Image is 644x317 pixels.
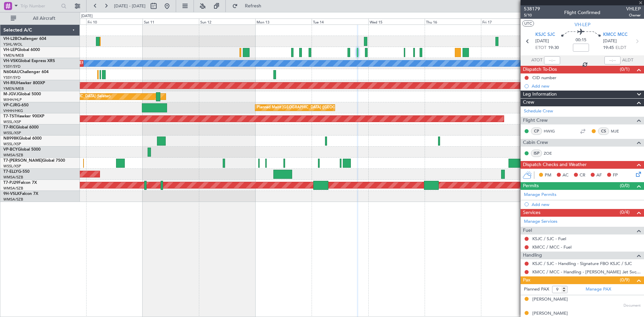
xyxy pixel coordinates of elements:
input: Trip Number [20,1,59,11]
span: Flight Crew [523,117,548,124]
button: Refresh [229,1,269,11]
span: Dispatch To-Dos [523,66,557,73]
a: YMEN/MEB [3,86,24,91]
span: Crew [523,99,534,106]
span: VHLEP [626,5,641,12]
button: All Aircraft [7,13,73,24]
span: PM [545,172,551,179]
a: KSJC / SJC - Handling - Signature FBO KSJC / SJC [532,261,632,266]
a: T7-PJ29Falcon 7X [3,181,37,185]
button: UTC [522,20,534,27]
div: Planned Maint [GEOGRAPHIC_DATA] ([GEOGRAPHIC_DATA] Intl) [257,103,369,113]
span: Fuel [523,227,532,234]
span: 19:45 [603,45,614,51]
span: T7-ELLY [3,170,18,174]
span: T7-RIC [3,125,16,129]
a: YMEN/MEB [3,53,24,58]
span: Owner [626,12,641,18]
span: [DATE] - [DATE] [114,3,146,9]
span: 538179 [524,5,540,12]
span: AF [596,172,602,179]
a: YSHL/WOL [3,42,22,47]
span: VH-L2B [3,37,17,41]
span: VP-BCY [3,148,18,152]
a: Schedule Crew [524,108,553,115]
span: KMCC MCC [603,32,628,38]
span: 9H-VSLK [3,192,20,196]
span: [DATE] [535,38,549,45]
label: Planned PAX [524,286,549,293]
a: KMCC / MCC - Handling - [PERSON_NAME] Jet Svcs KMCC / MCC [532,269,641,275]
span: VH-LEP [3,48,17,52]
a: M-JGVJGlobal 5000 [3,92,41,96]
div: CP [531,127,542,135]
a: WIHH/HLP [3,97,22,102]
div: Tue 14 [312,18,368,24]
a: HWIG [544,128,559,134]
span: 00:15 [576,37,586,44]
span: ETOT [535,45,546,51]
div: Wed 15 [368,18,425,24]
div: Mon 13 [255,18,312,24]
span: CR [580,172,585,179]
a: T7-ELLYG-550 [3,170,30,174]
span: T7-[PERSON_NAME] [3,159,42,163]
span: VP-CJR [3,103,17,107]
span: FP [613,172,618,179]
div: Fri 10 [86,18,143,24]
div: CID number [532,75,556,81]
a: VP-BCYGlobal 5000 [3,148,41,152]
a: WSSL/XSP [3,142,21,147]
span: Handling [523,252,542,259]
div: Fri 17 [481,18,537,24]
div: [PERSON_NAME] [532,310,568,317]
a: VHHH/HKG [3,108,23,113]
span: Pax [523,276,530,284]
span: N604AU [3,70,20,74]
a: Manage Permits [524,192,556,198]
span: 5/10 [524,12,540,18]
span: Document [624,303,641,309]
a: WMSA/SZB [3,186,23,191]
div: Flight Confirmed [564,9,600,16]
span: KSJC SJC [535,32,555,38]
a: T7-TSTHawker 900XP [3,114,44,118]
div: [DATE] [81,13,93,19]
a: Manage PAX [586,286,611,293]
span: AC [562,172,569,179]
a: T7-RICGlobal 6000 [3,125,39,129]
a: WSSL/XSP [3,130,21,136]
span: [DATE] [603,38,617,45]
a: WMSA/SZB [3,197,23,202]
a: N604AUChallenger 604 [3,70,49,74]
a: KMCC / MCC - Fuel [532,244,572,250]
a: KSJC / SJC - Fuel [532,236,566,242]
a: Manage Services [524,218,557,225]
span: ALDT [622,57,633,64]
a: YSSY/SYD [3,64,20,69]
div: Add new [532,83,641,89]
span: T7-TST [3,114,16,118]
a: WMSA/SZB [3,175,23,180]
a: T7-[PERSON_NAME]Global 7500 [3,159,65,163]
span: (0/9) [620,276,630,283]
a: VH-VSKGlobal Express XRS [3,59,55,63]
span: All Aircraft [17,16,71,21]
span: VH-RIU [3,81,17,85]
div: Thu 16 [425,18,481,24]
a: 9H-VSLKFalcon 7X [3,192,38,196]
a: VH-RIUHawker 800XP [3,81,45,85]
div: ISP [531,150,542,157]
span: Services [523,209,540,217]
span: Permits [523,182,539,190]
a: YSSY/SYD [3,75,20,80]
a: WSSL/XSP [3,164,21,169]
a: VH-L2BChallenger 604 [3,37,46,41]
span: 19:30 [548,45,559,51]
div: Add new [532,202,641,207]
span: (0/4) [620,209,630,216]
span: Dispatch Checks and Weather [523,161,587,169]
span: N8998K [3,137,19,141]
div: Sun 12 [199,18,255,24]
span: ATOT [531,57,542,64]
